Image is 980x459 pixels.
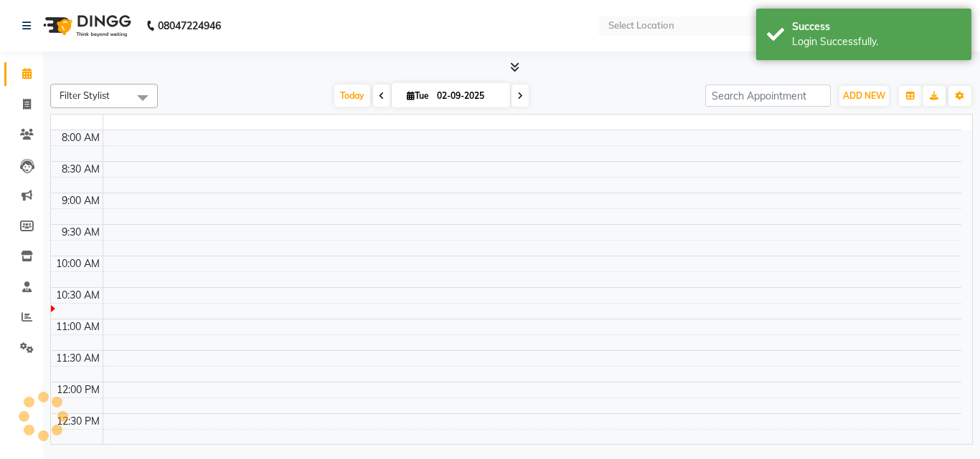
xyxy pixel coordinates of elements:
input: Search Appointment [705,84,831,107]
button: ADD NEW [839,86,889,106]
div: 8:00 AM [59,130,103,145]
b: 08047224946 [158,6,221,46]
div: Select Location [608,19,674,33]
span: ADD NEW [843,90,885,101]
div: 12:30 PM [54,414,103,429]
div: Login Successfully. [792,34,961,49]
div: 8:30 AM [59,162,103,177]
div: 9:00 AM [59,193,103,208]
div: 11:00 AM [53,319,103,334]
span: Tue [403,90,433,101]
div: 10:00 AM [53,256,103,271]
div: Success [792,19,961,34]
div: 10:30 AM [53,288,103,303]
div: 11:30 AM [53,351,103,366]
div: 12:00 PM [54,382,103,397]
img: logo [37,6,135,46]
div: 9:30 AM [59,225,103,240]
span: Filter Stylist [60,90,110,101]
span: Today [334,84,370,107]
input: 2025-09-02 [433,85,504,107]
